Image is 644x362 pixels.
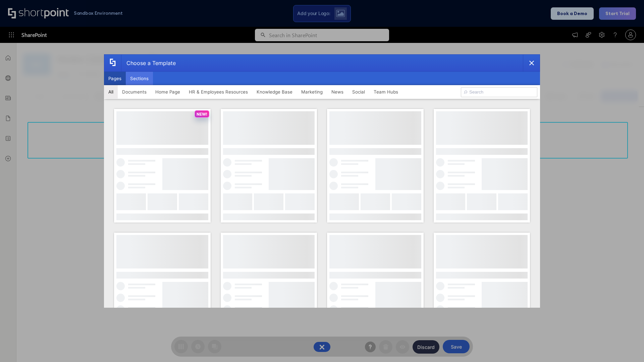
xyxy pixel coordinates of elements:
button: HR & Employees Resources [184,85,252,99]
button: Sections [126,72,153,85]
div: Choose a Template [121,55,176,71]
button: Pages [104,72,126,85]
input: Search [461,87,537,97]
p: NEW! [197,112,207,117]
button: Marketing [297,85,327,99]
div: template selector [104,54,540,308]
button: News [327,85,348,99]
button: Social [348,85,369,99]
button: Knowledge Base [252,85,297,99]
button: All [104,85,118,99]
button: Team Hubs [369,85,402,99]
iframe: Chat Widget [610,330,644,362]
button: Documents [118,85,151,99]
button: Home Page [151,85,184,99]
